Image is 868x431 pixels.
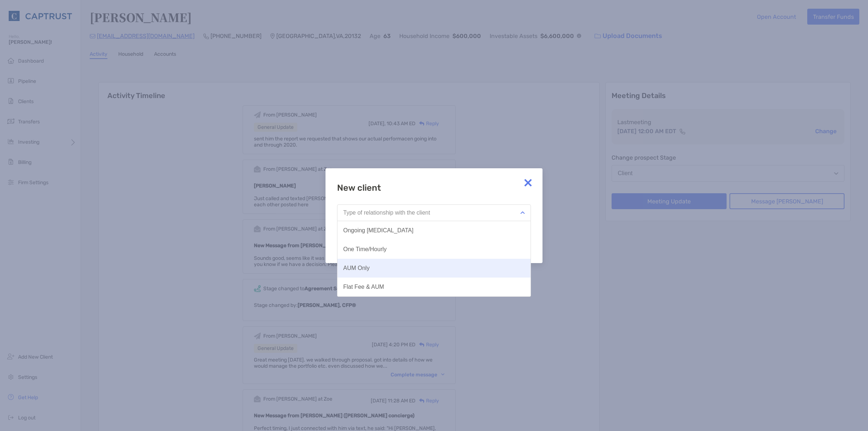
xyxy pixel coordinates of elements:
[343,227,413,234] div: Ongoing [MEDICAL_DATA]
[337,278,531,296] button: Flat Fee & AUM
[337,183,381,193] h6: New client
[343,284,384,290] div: Flat Fee & AUM
[520,211,525,214] img: Open dropdown arrow
[343,265,370,271] div: AUM Only
[337,204,531,221] button: Type of relationship with the client
[337,240,531,259] button: One Time/Hourly
[337,221,531,240] button: Ongoing [MEDICAL_DATA]
[337,259,531,278] button: AUM Only
[343,246,387,253] div: One Time/Hourly
[343,210,430,216] div: Type of relationship with the client
[521,176,535,190] img: close modal icon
